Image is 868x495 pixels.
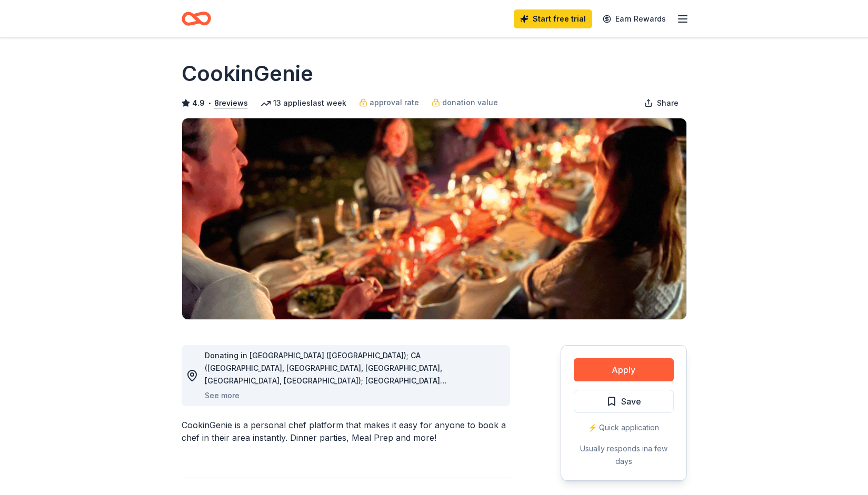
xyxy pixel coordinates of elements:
div: CookinGenie is a personal chef platform that makes it easy for anyone to book a chef in their are... [182,419,510,444]
a: Earn Rewards [596,9,672,28]
div: ⚡️ Quick application [574,421,674,434]
span: 4.9 [192,97,205,109]
button: Apply [574,358,674,381]
span: approval rate [370,96,419,109]
button: Share [636,93,687,114]
button: See more [205,389,240,402]
a: Start free trial [514,9,592,28]
span: Share [657,97,679,109]
a: donation value [432,96,498,109]
h1: CookinGenie [182,59,313,88]
div: 13 applies last week [261,97,346,109]
button: 8reviews [214,97,248,109]
div: Usually responds in a few days [574,442,674,468]
span: donation value [442,96,498,109]
a: approval rate [359,96,419,109]
img: Image for CookinGenie [182,118,686,319]
span: Save [621,395,641,408]
button: Save [574,390,674,413]
span: • [207,99,211,107]
a: Home [182,6,211,31]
